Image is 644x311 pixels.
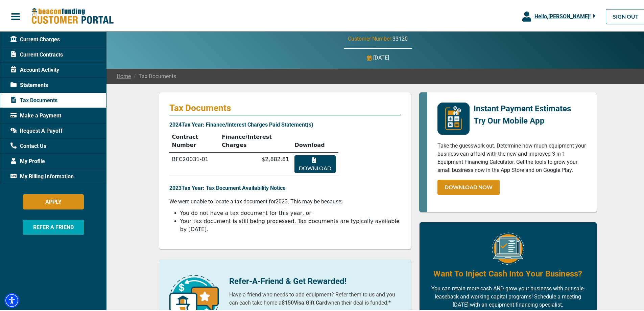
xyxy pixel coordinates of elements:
td: $2,882.81 [219,151,292,175]
h4: Want To Inject Cash Into Your Business? [433,267,582,278]
span: Hello, [PERSON_NAME] ! [534,12,591,18]
span: 33120 [392,34,408,41]
span: Contact Us [10,141,46,149]
th: Contract Number [169,129,219,151]
span: Current Contracts [10,49,63,58]
img: mobile-app-logo.png [437,101,470,134]
span: My Billing Information [10,171,74,179]
img: Beacon Funding Customer Portal Logo [31,6,114,24]
th: Download [292,129,338,151]
li: Your tax document is still being processed. Tax documents are typically available by [DATE]. [180,216,401,232]
p: We were unable to locate a tax document for 2023 . This may be because: [169,196,401,204]
p: Refer-A-Friend & Get Rewarded! [229,274,401,286]
p: You can retain more cash AND grow your business with our sale-leaseback and working capital progr... [430,283,587,308]
p: [DATE] [373,52,389,61]
span: Tax Documents [10,95,57,103]
p: Instant Payment Estimates [474,101,571,113]
span: Customer Number: [348,34,392,41]
p: 2023 Tax Year: Tax Document Availability Notice [169,183,401,191]
li: You do not have a tax document for this year, or [180,208,401,216]
span: Tax Documents [131,71,176,79]
button: APPLY [23,193,84,208]
p: Try Our Mobile App [474,113,571,126]
span: My Profile [10,156,45,164]
p: Tax Documents [169,101,401,112]
span: Current Charges [10,34,60,42]
div: Accessibility Menu [4,292,19,307]
button: REFER A FRIEND [23,218,84,234]
a: Home [117,71,131,79]
p: Take the guesswork out. Determine how much equipment your business can afford with the new and im... [437,140,587,173]
b: $150 Visa Gift Card [282,298,327,305]
p: Have a friend who needs to add equipment? Refer them to us and you can each take home a when thei... [229,289,401,306]
th: Finance/Interest Charges [219,129,292,151]
span: Account Activity [10,65,59,73]
span: Statements [10,80,48,88]
span: Request A Payoff [10,126,63,134]
button: Download [294,154,335,172]
a: DOWNLOAD NOW [437,178,500,194]
td: BFC20031-01 [169,151,219,175]
img: Equipment Financing Online Image [492,231,524,263]
p: 2024 Tax Year: Finance/Interest Charges Paid Statement(s) [169,119,401,128]
span: Make a Payment [10,110,61,118]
